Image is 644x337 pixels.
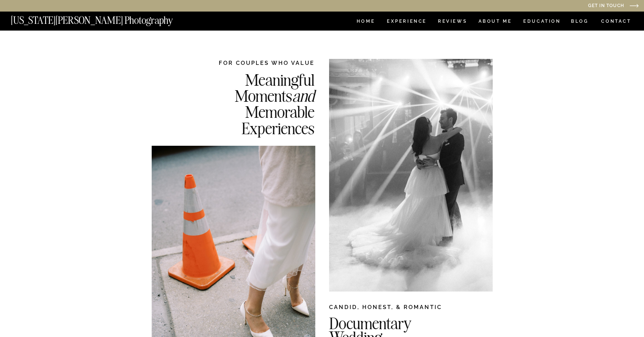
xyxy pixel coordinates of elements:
a: [US_STATE][PERSON_NAME] Photography [11,15,198,22]
a: ABOUT ME [478,19,512,25]
a: Get in Touch [512,3,624,9]
a: CONTACT [601,17,632,25]
a: REVIEWS [438,19,466,25]
a: Experience [387,19,426,25]
a: BLOG [571,19,589,25]
i: and [292,85,315,106]
a: EDUCATION [523,19,562,25]
h2: FOR COUPLES WHO VALUE [197,59,315,67]
h2: Meaningful Moments Memorable Experiences [197,72,315,135]
h2: CANDID, HONEST, & ROMANTIC [329,303,493,314]
a: HOME [355,19,376,25]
